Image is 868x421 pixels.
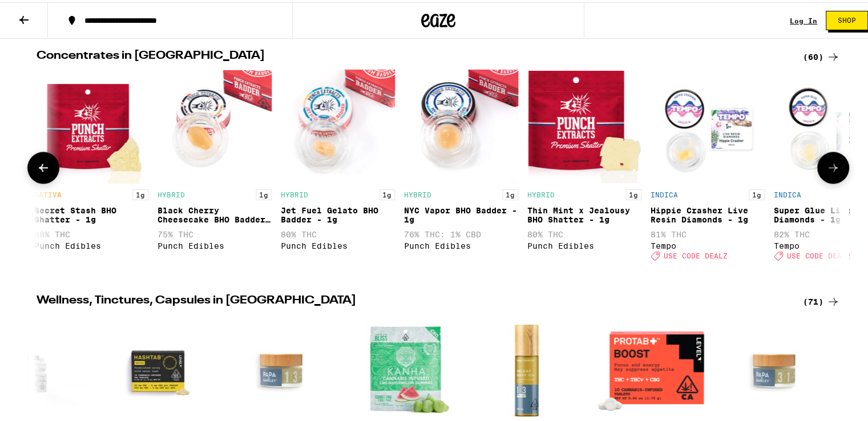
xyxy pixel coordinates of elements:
[651,189,678,196] p: INDICA
[527,67,641,181] img: Punch Edibles - Thin Mint x Jealousy BHO Shatter - 1g
[34,67,148,181] img: Punch Edibles - Secret Stash BHO Shatter - 1g
[404,189,431,196] p: HYBRID
[502,187,518,198] p: 1g
[404,228,518,237] p: 76% THC: 1% CBD
[37,293,784,306] h2: Wellness, Tinctures, Capsules in [GEOGRAPHIC_DATA]
[749,187,765,198] p: 1g
[281,67,395,181] img: Punch Edibles - Jet Fuel Gelato BHO Badder - 1g
[132,187,148,198] p: 1g
[404,239,518,248] div: Punch Edibles
[37,48,784,62] h2: Concentrates in [GEOGRAPHIC_DATA]
[404,204,518,222] div: NYC Vapor BHO Badder - 1g
[379,187,395,198] p: 1g
[34,228,148,237] p: 88% THC
[7,8,82,17] span: Hi. Need any help?
[281,239,395,248] div: Punch Edibles
[281,67,395,264] div: Open page for Jet Fuel Gelato BHO Badder - 1g from Punch Edibles
[34,239,148,248] div: Punch Edibles
[803,48,840,62] a: (60)
[787,250,851,257] span: USE CODE DEALZ
[158,67,272,181] img: Punch Edibles - Black Cherry Cheesecake BHO Badder - 1g
[527,239,641,248] div: Punch Edibles
[404,67,518,181] img: Punch Edibles - NYC Vapor BHO Badder - 1g
[790,15,817,22] a: Log In
[651,67,765,264] div: Open page for Hippie Crasher Live Resin Diamonds - 1g from Tempo
[158,67,272,264] div: Open page for Black Cherry Cheesecake BHO Badder - 1g from Punch Edibles
[158,239,272,248] div: Punch Edibles
[651,67,765,181] img: Tempo - Hippie Crasher Live Resin Diamonds - 1g
[34,67,148,264] div: Open page for Secret Stash BHO Shatter - 1g from Punch Edibles
[651,228,765,237] p: 81% THC
[803,293,840,306] a: (71)
[651,204,765,222] div: Hippie Crasher Live Resin Diamonds - 1g
[281,204,395,222] div: Jet Fuel Gelato BHO Badder - 1g
[158,228,272,237] p: 75% THC
[281,228,395,237] p: 80% THC
[158,204,272,222] div: Black Cherry Cheesecake BHO Badder - 1g
[404,67,518,264] div: Open page for NYC Vapor BHO Badder - 1g from Punch Edibles
[256,187,272,198] p: 1g
[664,250,728,257] span: USE CODE DEALZ
[826,9,868,28] button: Shop
[34,204,148,222] div: Secret Stash BHO Shatter - 1g
[838,15,856,22] span: Shop
[34,189,62,196] p: SATIVA
[651,239,765,248] div: Tempo
[527,189,555,196] p: HYBRID
[625,187,641,198] p: 1g
[774,189,801,196] p: INDICA
[281,189,308,196] p: HYBRID
[527,228,641,237] p: 80% THC
[158,189,185,196] p: HYBRID
[527,67,641,264] div: Open page for Thin Mint x Jealousy BHO Shatter - 1g from Punch Edibles
[527,204,641,222] div: Thin Mint x Jealousy BHO Shatter - 1g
